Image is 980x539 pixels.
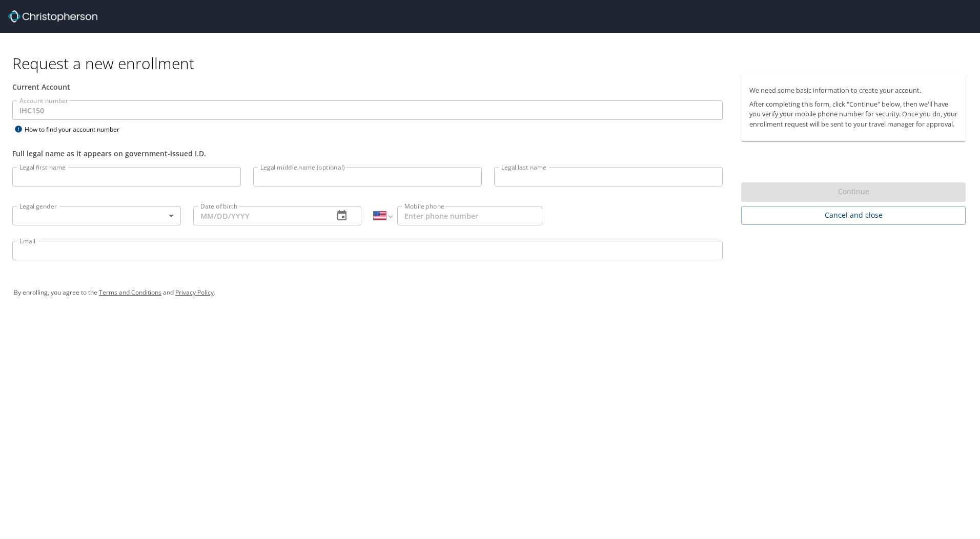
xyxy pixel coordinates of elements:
p: After completing this form, click "Continue" below, then we'll have you verify your mobile phone ... [749,99,957,129]
input: MM/DD/YYYY [193,206,326,225]
div: Current Account [12,81,723,92]
span: Cancel and close [749,209,957,222]
div: How to find your account number [12,123,140,136]
p: We need some basic information to create your account. [749,86,957,95]
div: ​ [12,206,181,225]
input: Enter phone number [397,206,542,225]
div: By enrolling, you agree to the and . [14,280,966,305]
h1: Request a new enrollment [12,53,974,73]
button: Cancel and close [741,206,966,225]
div: Full legal name as it appears on government-issued I.D. [12,148,723,159]
img: cbt logo [8,10,97,23]
a: Terms and Conditions [99,288,161,297]
a: Privacy Policy [175,288,214,297]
